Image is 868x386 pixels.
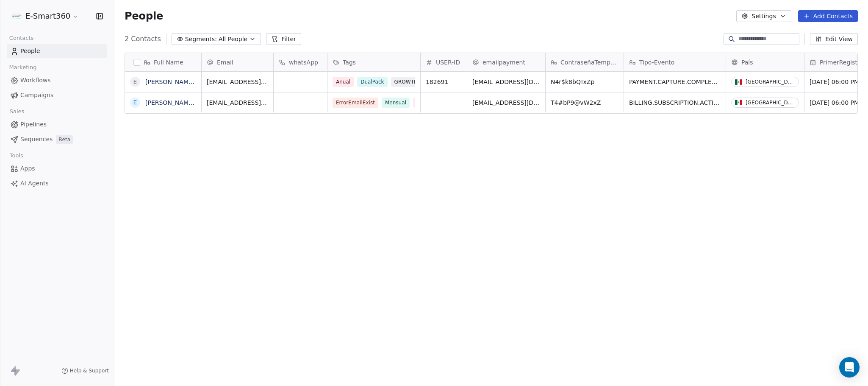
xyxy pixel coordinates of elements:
span: Sales [6,105,28,118]
div: E [133,98,137,107]
div: grid [125,72,202,372]
button: Settings [736,10,791,22]
a: Campaigns [7,88,107,102]
button: Filter [266,33,301,45]
span: E-Smart360 [25,11,70,22]
span: Email [217,58,233,67]
span: ErrorEmailExist [333,98,378,108]
span: Tools [6,149,27,162]
span: N4r$k8bQ!xZp [551,78,618,86]
span: PAYMENT.CAPTURE.COMPLETED [629,78,721,86]
span: Mensual [382,98,410,108]
span: emailpayment [483,58,525,67]
div: USER-ID [421,53,467,71]
button: Add Contacts [798,10,858,22]
span: Contacts [6,32,37,45]
span: Full Name [154,58,183,67]
div: [GEOGRAPHIC_DATA] [746,100,795,106]
span: 182691 [426,78,462,86]
span: Help & Support [70,367,109,374]
span: Workflows [20,76,51,85]
a: AI Agents [7,176,107,190]
span: People [20,47,40,56]
div: Tipo-Evento [624,53,726,71]
span: [EMAIL_ADDRESS][DOMAIN_NAME] [207,78,268,86]
span: Apps [20,164,35,173]
span: T4#bP9@vW2xZ [551,98,618,107]
div: E [133,78,137,87]
div: Email [202,53,273,71]
a: Pipelines [7,117,107,131]
div: País [726,53,804,71]
span: ContraseñaTemporal [560,58,618,67]
div: ContraseñaTemporal [546,53,624,71]
span: People [125,10,163,22]
div: Full Name [125,53,201,71]
span: [EMAIL_ADDRESS][DOMAIN_NAME] [472,98,540,107]
span: whatsApp [289,58,318,67]
span: Anual [333,77,354,87]
div: Open Intercom Messenger [839,357,860,378]
div: whatsApp [274,53,327,71]
div: Tags [327,53,420,71]
a: Help & Support [61,367,109,374]
span: MetaPack [413,98,444,108]
span: Campaigns [20,91,53,100]
button: Edit View [810,33,858,45]
span: 2 Contacts [125,34,161,44]
span: AI Agents [20,179,49,188]
a: Apps [7,162,107,176]
span: [EMAIL_ADDRESS][DOMAIN_NAME] [472,78,540,86]
img: -.png [12,11,22,21]
span: BILLING.SUBSCRIPTION.ACTIVATED [629,98,721,107]
div: [GEOGRAPHIC_DATA] [746,79,795,85]
span: Tags [343,58,356,67]
span: País [741,58,753,67]
span: Pipelines [20,120,47,129]
span: DualPack [357,77,387,87]
a: [PERSON_NAME] [PERSON_NAME] [PERSON_NAME] [145,78,297,85]
span: GROWTH [391,77,421,87]
span: PrimerRegistro [820,58,863,67]
span: Tipo-Evento [639,58,674,67]
a: SequencesBeta [7,132,107,146]
span: [EMAIL_ADDRESS][DOMAIN_NAME] [207,98,268,107]
a: Workflows [7,73,107,87]
button: E-Smart360 [10,9,81,23]
div: emailpayment [467,53,545,71]
a: [PERSON_NAME] [PERSON_NAME] [PERSON_NAME] [145,99,297,106]
span: Marketing [6,61,40,74]
a: People [7,44,107,58]
span: USER-ID [436,58,460,67]
span: All People [219,35,247,44]
span: Sequences [20,135,53,144]
span: Beta [56,135,73,144]
span: Segments: [185,35,217,44]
